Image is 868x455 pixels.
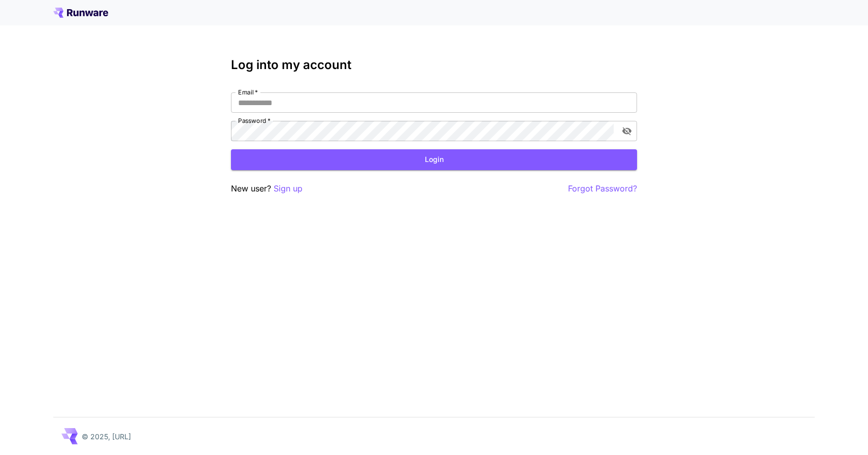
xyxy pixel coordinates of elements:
p: New user? [231,182,303,195]
p: © 2025, [URL] [82,431,131,442]
h3: Log into my account [231,58,637,72]
label: Email [238,88,258,96]
button: toggle password visibility [618,122,636,140]
button: Sign up [274,182,303,195]
label: Password [238,116,271,125]
button: Forgot Password? [568,182,637,195]
button: Login [231,149,637,170]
